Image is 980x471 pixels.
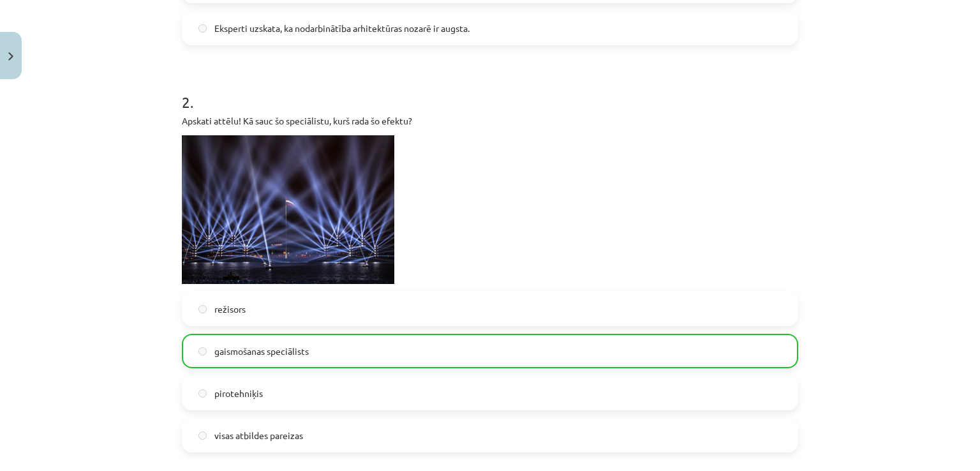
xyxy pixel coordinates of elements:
[198,347,207,355] input: gaismošanas speciālists
[214,22,470,35] span: Eksperti uzskata, ka nodarbinātība arhitektūras nozarē ir augsta.
[198,431,207,440] input: visas atbildes pareizas
[182,71,798,110] h1: 2 .
[214,345,309,358] span: gaismošanas speciālists
[198,24,207,33] input: Eksperti uzskata, ka nodarbinātība arhitektūras nozarē ir augsta.
[198,305,207,313] input: režisors
[214,387,263,400] span: pirotehniķis
[198,389,207,398] input: pirotehniķis
[214,303,246,316] span: režisors
[182,114,798,128] p: Apskati attēlu! Kā sauc šo speciālistu, kurš rada šo efektu?
[214,429,303,442] span: visas atbildes pareizas
[8,52,13,61] img: icon-close-lesson-0947bae3869378f0d4975bcd49f059093ad1ed9edebbc8119c70593378902aed.svg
